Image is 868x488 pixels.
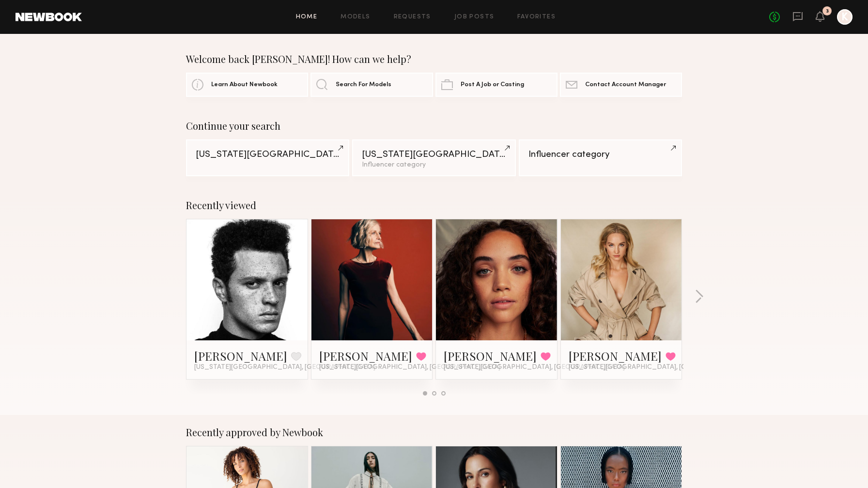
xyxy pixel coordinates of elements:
a: Contact Account Manager [560,73,682,97]
a: K [837,9,852,25]
a: Learn About Newbook [186,73,308,97]
div: Influencer category [362,162,506,168]
div: Welcome back [PERSON_NAME]! How can we help? [186,53,682,65]
a: Post A Job or Casting [435,73,558,97]
span: [US_STATE][GEOGRAPHIC_DATA], [GEOGRAPHIC_DATA] [444,364,625,371]
a: Requests [394,14,431,20]
span: Contact Account Manager [585,82,666,88]
a: [PERSON_NAME] [194,348,287,364]
div: Continue your search [186,120,682,132]
a: [PERSON_NAME] [444,348,537,364]
a: [US_STATE][GEOGRAPHIC_DATA] [186,139,349,176]
a: Favorites [517,14,556,20]
span: [US_STATE][GEOGRAPHIC_DATA], [GEOGRAPHIC_DATA] [194,364,375,371]
a: [US_STATE][GEOGRAPHIC_DATA]Influencer category [352,139,515,176]
a: [PERSON_NAME] [569,348,662,364]
a: Influencer category [519,139,682,176]
span: [US_STATE][GEOGRAPHIC_DATA], [GEOGRAPHIC_DATA] [569,364,750,371]
div: [US_STATE][GEOGRAPHIC_DATA] [362,150,506,159]
a: [PERSON_NAME] [319,348,412,364]
a: Job Posts [454,14,495,20]
span: Search For Models [336,82,391,88]
span: [US_STATE][GEOGRAPHIC_DATA], [GEOGRAPHIC_DATA] [319,364,500,371]
span: Post A Job or Casting [461,82,524,88]
a: Models [341,14,370,20]
div: 3 [826,9,829,14]
div: [US_STATE][GEOGRAPHIC_DATA] [196,150,340,159]
span: Learn About Newbook [211,82,278,88]
a: Home [296,14,318,20]
div: Influencer category [528,150,672,159]
div: Recently viewed [186,199,682,211]
a: Search For Models [310,73,433,97]
div: Recently approved by Newbook [186,427,682,438]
